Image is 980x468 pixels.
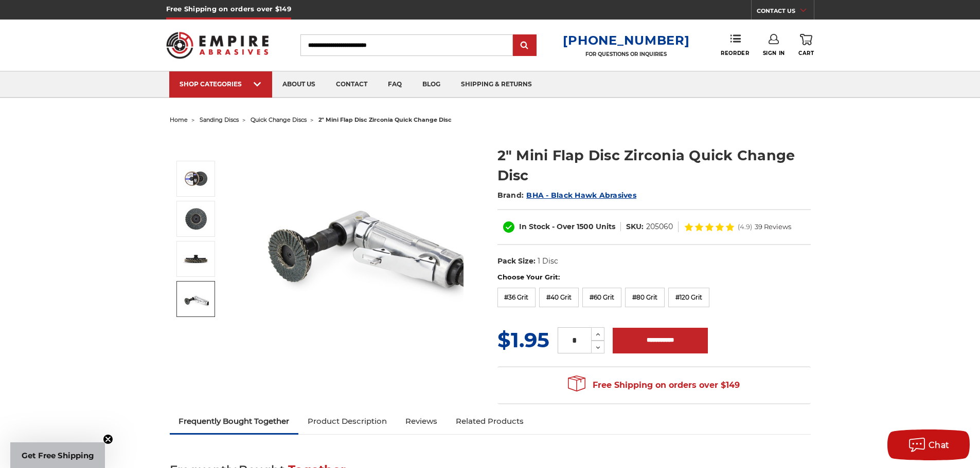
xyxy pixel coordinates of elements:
button: Close teaser [103,434,113,444]
span: Cart [798,50,814,57]
a: Related Products [447,410,533,433]
dd: 205060 [646,221,673,232]
a: blog [412,71,451,98]
h1: 2" Mini Flap Disc Zirconia Quick Change Disc [497,145,811,185]
span: 1500 [577,222,594,231]
a: [PHONE_NUMBER] [563,33,689,48]
span: - Over [552,222,575,231]
a: shipping & returns [451,71,542,98]
span: Get Free Shipping [22,451,94,460]
img: 2" Quick Change Flap Disc Mounted on Die Grinder for Precision Metal Work [183,286,209,312]
dd: 1 Disc [538,256,558,267]
img: Side View of BHA 2-Inch Quick Change Flap Disc with Male Roloc Connector for Die Grinders [183,246,209,272]
span: Brand: [497,191,524,200]
img: Empire Abrasives [166,25,269,65]
div: Get Free ShippingClose teaser [10,442,105,468]
a: quick change discs [251,116,307,123]
img: Black Hawk Abrasives 2-inch Zirconia Flap Disc with 60 Grit Zirconia for Smooth Finishing [258,135,464,340]
a: Reorder [721,34,749,56]
span: Free Shipping on orders over $149 [568,375,740,396]
p: FOR QUESTIONS OR INQUIRIES [563,51,689,58]
a: Product Description [298,410,396,433]
span: Units [596,222,615,231]
img: Black Hawk Abrasives 2-inch Zirconia Flap Disc with 60 Grit Zirconia for Smooth Finishing [183,166,209,192]
a: Frequently Bought Together [170,410,299,433]
img: BHA 2" Zirconia Flap Disc, 60 Grit, for Efficient Surface Blending [183,206,209,232]
input: Submit [514,35,535,56]
a: about us [272,71,326,98]
a: faq [378,71,412,98]
a: home [170,116,188,123]
a: Cart [798,34,814,57]
a: contact [326,71,378,98]
a: Reviews [396,410,447,433]
span: In Stock [519,222,550,231]
span: Sign In [763,50,785,57]
dt: Pack Size: [497,256,536,267]
a: BHA - Black Hawk Abrasives [526,191,636,200]
a: sanding discs [200,116,239,123]
label: Choose Your Grit: [497,272,811,283]
a: CONTACT US [757,5,814,20]
span: 2" mini flap disc zirconia quick change disc [318,116,452,123]
span: 39 Reviews [755,223,791,230]
span: $1.95 [497,327,549,352]
span: Chat [929,440,950,450]
span: Reorder [721,50,749,57]
button: Chat [887,429,970,460]
span: (4.9) [738,223,752,230]
dt: SKU: [626,221,644,232]
div: SHOP CATEGORIES [180,80,262,88]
